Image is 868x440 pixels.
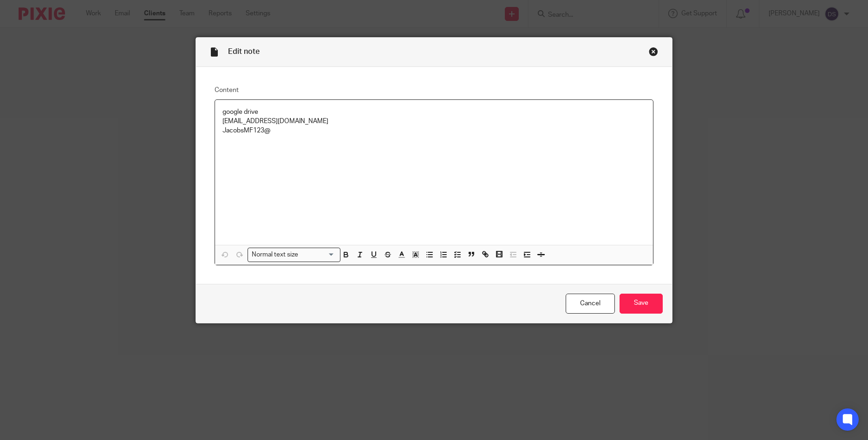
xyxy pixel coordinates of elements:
[228,48,260,55] span: Edit note
[250,250,300,260] span: Normal text size
[301,250,334,260] input: Search for option
[222,117,646,126] p: [EMAIL_ADDRESS][DOMAIN_NAME]
[222,107,646,117] p: google drive
[649,47,658,56] div: Close this dialog window
[215,85,654,95] label: Content
[620,294,663,314] input: Save
[566,294,615,314] a: Cancel
[222,126,646,135] p: JacobsMF123@
[248,248,340,262] div: Search for option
